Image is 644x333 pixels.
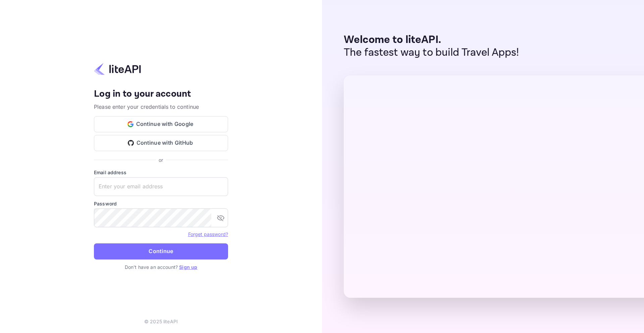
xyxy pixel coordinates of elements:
p: Don't have an account? [94,264,228,271]
a: Sign up [179,264,197,270]
button: toggle password visibility [214,211,227,225]
img: liteapi [94,62,141,76]
a: Forget password? [188,231,228,237]
label: Email address [94,169,228,176]
h4: Log in to your account [94,88,228,100]
input: Enter your email address [94,177,228,196]
p: or [159,156,163,163]
p: © 2025 liteAPI [144,318,178,325]
button: Continue with Google [94,116,228,132]
p: Welcome to liteAPI. [344,34,519,46]
button: Continue [94,243,228,259]
p: The fastest way to build Travel Apps! [344,46,519,59]
button: Continue with GitHub [94,135,228,151]
p: Please enter your credentials to continue [94,103,228,111]
label: Password [94,200,228,207]
a: Forget password? [188,231,228,237]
